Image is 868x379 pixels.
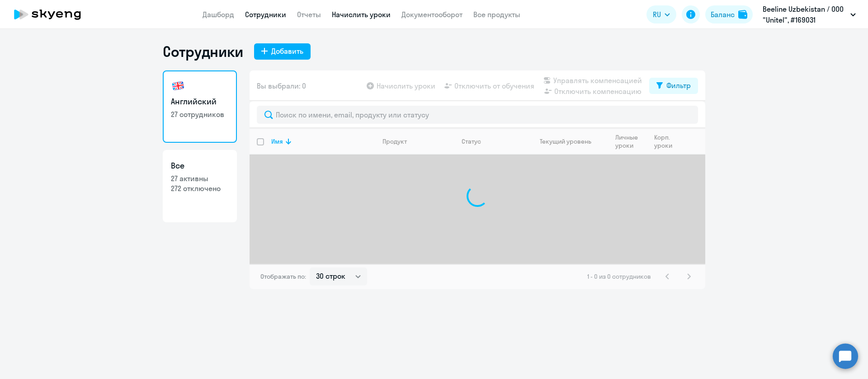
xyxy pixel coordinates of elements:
[653,9,661,20] span: RU
[531,137,608,145] div: Текущий уровень
[163,42,243,61] h1: Сотрудники
[297,10,321,19] a: Отчеты
[163,70,237,143] a: Английский27 сотрудников
[705,5,753,23] button: Балансbalance
[171,160,229,172] h3: Все
[260,272,306,281] span: Отображать по:
[711,9,735,20] div: Баланс
[271,137,283,145] div: Имя
[163,150,237,222] a: Все27 активны272 отключено
[401,10,462,19] a: Документооборот
[203,10,234,19] a: Дашборд
[171,183,229,193] p: 272 отключено
[257,106,698,124] input: Поиск по имени, email, продукту или статусу
[763,4,847,25] p: Beeline Uzbekistan / ООО "Unitel", #169031
[649,78,698,94] button: Фильтр
[271,46,303,56] div: Добавить
[245,10,286,19] a: Сотрудники
[646,5,676,23] button: RU
[171,96,229,108] h3: Английский
[654,133,679,150] div: Корп. уроки
[615,133,646,150] div: Личные уроки
[473,10,520,19] a: Все продукты
[540,137,591,145] div: Текущий уровень
[257,80,306,91] span: Вы выбрали: 0
[271,137,375,145] div: Имя
[382,137,407,145] div: Продукт
[332,10,391,19] a: Начислить уроки
[587,272,651,281] span: 1 - 0 из 0 сотрудников
[171,173,229,183] p: 27 активны
[254,43,311,60] button: Добавить
[462,137,481,145] div: Статус
[171,109,229,119] p: 27 сотрудников
[758,4,860,25] button: Beeline Uzbekistan / ООО "Unitel", #169031
[666,80,691,91] div: Фильтр
[738,10,747,19] img: balance
[171,79,185,93] img: english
